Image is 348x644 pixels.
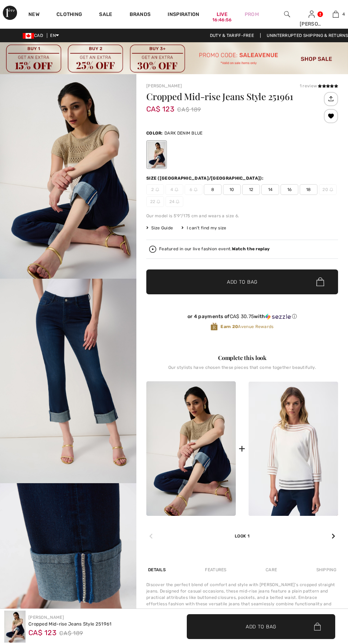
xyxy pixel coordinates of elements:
img: ring-m.svg [156,188,159,191]
div: Features [203,563,228,576]
iframe: Opens a widget where you can find more information [303,591,341,608]
span: 4 [165,184,183,195]
span: 2 [146,184,164,195]
div: 16:46:56 [212,17,232,23]
img: Avenue Rewards [211,322,218,331]
div: Care [264,563,279,576]
span: 4 [342,11,345,17]
span: DARK DENIM BLUE [164,131,203,136]
span: EN [50,33,59,38]
span: CAD [23,33,46,38]
img: 1ère Avenue [3,6,17,20]
span: 14 [261,184,279,195]
span: CA$ 123 [28,626,56,637]
div: DARK DENIM BLUE [147,141,166,168]
span: Color: [146,131,163,136]
strong: Watch the replay [232,246,270,251]
img: ring-m.svg [330,188,333,191]
img: Bag.svg [314,623,321,631]
div: 1 review [300,83,338,89]
a: 4 [324,10,348,18]
div: Discover the perfect blend of comfort and style with [PERSON_NAME]'s cropped straight jeans. Desi... [146,582,338,613]
a: Brands [130,11,151,19]
img: Cropped Mid-Rise Jeans Style 251961 [4,611,26,643]
h1: Cropped Mid-rise Jeans Style 251961 [146,92,322,101]
span: Add to Bag [246,623,276,630]
div: Our stylists have chosen these pieces that come together beautifully. [146,365,338,376]
div: [PERSON_NAME] [300,20,323,28]
div: Shipping [315,563,338,576]
div: Details [146,563,168,576]
span: CA$ 123 [146,98,174,113]
span: 16 [281,184,298,195]
span: 10 [223,184,241,195]
span: 6 [185,184,202,195]
div: Our model is 5'9"/175 cm and wears a size 6. [146,213,338,219]
img: ring-m.svg [194,188,197,191]
img: Watch the replay [149,246,156,253]
button: Add to Bag [187,614,335,639]
strong: Earn 20 [221,324,238,329]
span: Add to Bag [227,278,257,285]
div: I can't find my size [181,225,226,231]
span: CA$ 189 [177,104,201,115]
img: Canadian Dollar [23,33,34,39]
img: search the website [284,10,290,18]
img: Share [325,93,337,105]
div: or 4 payments ofCA$ 30.75withSezzle Click to learn more about Sezzle [146,313,338,322]
div: Cropped Mid-rise Jeans Style 251961 [28,621,112,628]
img: Mesh Stripe Detail top Style 251946 [249,382,338,516]
a: Sale [99,11,112,19]
img: My Info [309,10,315,18]
span: Size Guide [146,225,173,231]
span: 22 [146,196,164,207]
a: New [28,11,39,19]
img: ring-m.svg [175,188,178,191]
a: Prom [245,11,259,18]
img: Sezzle [265,313,291,320]
img: Bag.svg [316,277,324,286]
span: 24 [165,196,183,207]
img: ring-m.svg [157,200,160,203]
img: My Bag [333,10,339,18]
a: [PERSON_NAME] [146,83,182,88]
div: Look 1 [146,516,338,539]
span: 18 [300,184,317,195]
div: or 4 payments of with [146,313,338,320]
div: + [239,441,245,457]
img: Cropped Mid-Rise Jeans Style 251961 [146,381,236,516]
a: [PERSON_NAME] [28,615,64,620]
span: 12 [242,184,260,195]
a: Clothing [56,11,82,19]
div: Featured in our live fashion event. [159,247,270,251]
span: CA$ 189 [59,628,83,639]
span: Inspiration [168,11,199,19]
span: 20 [319,184,337,195]
span: Avenue Rewards [221,323,273,330]
a: Sign In [309,11,315,17]
img: ring-m.svg [176,200,179,203]
div: Complete this look [146,354,338,362]
span: 8 [204,184,222,195]
button: Add to Bag [146,269,338,294]
a: Live16:46:56 [217,11,228,18]
div: Size ([GEOGRAPHIC_DATA]/[GEOGRAPHIC_DATA]): [146,175,265,181]
span: CA$ 30.75 [230,313,254,320]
